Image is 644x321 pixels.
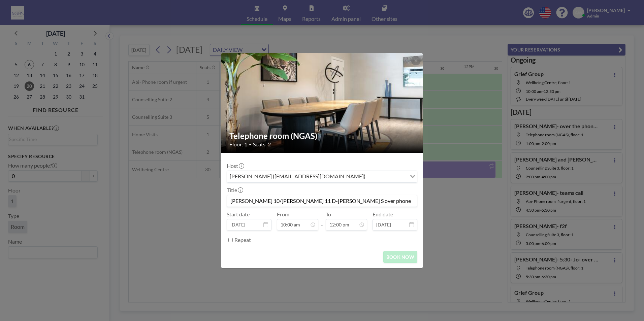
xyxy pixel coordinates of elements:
label: Title [227,187,243,193]
span: • [249,142,251,147]
img: 537.jpg [221,36,423,170]
span: Floor: 1 [229,141,247,148]
label: To [326,211,331,218]
h2: Telephone room (NGAS) [229,131,415,141]
span: [PERSON_NAME] ([EMAIL_ADDRESS][DOMAIN_NAME]) [228,172,367,181]
span: Seats: 2 [253,141,271,148]
label: End date [373,211,393,218]
label: From [277,211,289,218]
label: Repeat [234,237,251,243]
input: Abi's reservation [227,195,417,207]
button: BOOK NOW [383,251,417,263]
input: Search for option [367,172,406,181]
div: Search for option [227,171,417,182]
label: Host [227,163,244,169]
span: - [321,213,323,228]
label: Start date [227,211,250,218]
